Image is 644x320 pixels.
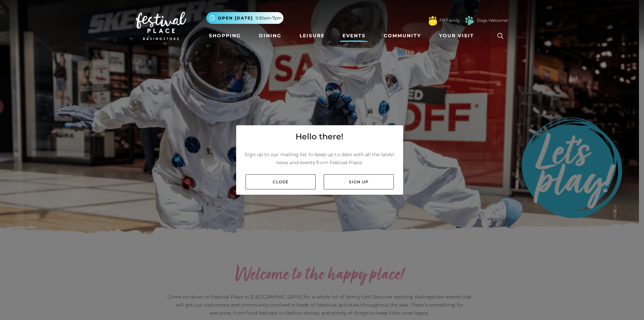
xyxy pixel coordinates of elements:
[206,30,244,42] a: Shopping
[439,17,460,24] a: FP Family
[296,131,343,143] h4: Hello there!
[246,174,316,189] a: Close
[218,15,253,21] span: Open [DATE]
[297,30,327,42] a: Leisure
[477,17,508,24] a: Dogs Welcome!
[206,12,283,24] button: Open [DATE] 9.30am-7pm
[136,12,186,40] img: Festival Place Logo
[256,30,284,42] a: Dining
[256,15,282,21] span: 9.30am-7pm
[324,174,394,189] a: Sign up
[439,32,474,39] span: Your Visit
[436,30,480,42] a: Your Visit
[241,150,398,167] p: Sign up to our mailing list to keep up to date with all the latest news and events from Festival ...
[381,30,424,42] a: Community
[340,30,368,42] a: Events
